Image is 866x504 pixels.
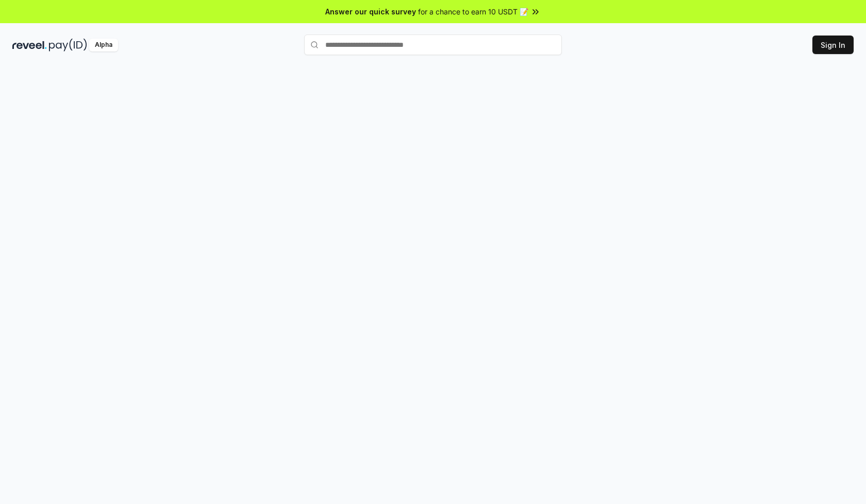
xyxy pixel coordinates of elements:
[49,39,87,51] img: pay_id
[89,39,118,51] div: Alpha
[812,36,854,54] button: Sign In
[12,39,47,51] img: reveel_dark
[418,6,528,17] span: for a chance to earn 10 USDT 📝
[325,6,416,17] span: Answer our quick survey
